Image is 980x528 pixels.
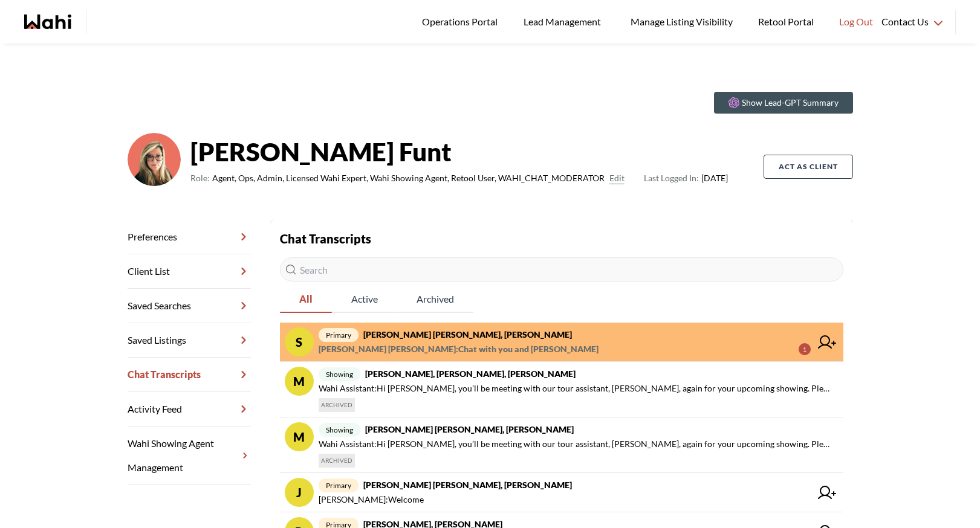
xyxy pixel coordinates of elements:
[280,473,843,512] a: Jprimary[PERSON_NAME] [PERSON_NAME], [PERSON_NAME][PERSON_NAME]:Welcome
[128,392,251,427] a: Activity Feed
[280,231,371,246] strong: Chat Transcripts
[758,14,817,30] span: Retool Portal
[714,92,853,114] button: Show Lead-GPT Summary
[285,327,314,356] div: s
[397,286,473,312] span: Archived
[319,381,834,396] span: Wahi Assistant : Hi [PERSON_NAME], you’ll be meeting with our tour assistant, [PERSON_NAME], agai...
[128,289,251,323] a: Saved Searches
[128,133,181,186] img: ef0591e0ebeb142b.png
[397,286,473,313] button: Archived
[319,478,359,492] span: primary
[764,155,853,179] button: Act as Client
[319,367,360,381] span: showing
[644,173,699,183] span: Last Logged In:
[128,220,251,254] a: Preferences
[128,427,251,485] a: Wahi Showing Agent Management
[212,171,605,185] span: Agent, Ops, Admin, Licensed Wahi Expert, Wahi Showing Agent, Retool User, WAHI_CHAT_MODERATOR
[285,478,314,507] div: J
[644,171,728,185] span: [DATE]
[280,257,843,282] input: Search
[280,286,332,313] button: All
[319,423,360,437] span: showing
[128,254,251,289] a: Client List
[742,97,839,109] p: Show Lead-GPT Summary
[285,367,314,396] div: M
[319,398,355,412] span: ARCHIVED
[285,422,314,451] div: M
[332,286,397,313] button: Active
[319,454,355,468] span: ARCHIVED
[128,358,251,392] a: Chat Transcripts
[422,14,502,30] span: Operations Portal
[128,323,251,358] a: Saved Listings
[24,14,71,29] a: Wahi homepage
[627,14,736,30] span: Manage Listing Visibility
[365,369,576,379] strong: [PERSON_NAME], [PERSON_NAME], [PERSON_NAME]
[190,171,210,185] span: Role:
[190,134,728,170] strong: [PERSON_NAME] Funt
[839,14,873,30] span: Log Out
[799,343,811,355] div: 1
[319,328,359,342] span: primary
[332,286,397,312] span: Active
[280,323,843,362] a: sprimary[PERSON_NAME] [PERSON_NAME], [PERSON_NAME][PERSON_NAME] [PERSON_NAME]:Chat with you and [...
[319,492,424,507] span: [PERSON_NAME] : Welcome
[280,417,843,473] a: Mshowing[PERSON_NAME] [PERSON_NAME], [PERSON_NAME]Wahi Assistant:Hi [PERSON_NAME], you’ll be meet...
[609,171,625,185] button: Edit
[365,424,574,434] strong: [PERSON_NAME] [PERSON_NAME], [PERSON_NAME]
[280,362,843,417] a: Mshowing[PERSON_NAME], [PERSON_NAME], [PERSON_NAME]Wahi Assistant:Hi [PERSON_NAME], you’ll be mee...
[319,342,599,356] span: [PERSON_NAME] [PERSON_NAME] : Chat with you and [PERSON_NAME]
[280,286,332,312] span: All
[524,14,605,30] span: Lead Management
[319,437,834,451] span: Wahi Assistant : Hi [PERSON_NAME], you’ll be meeting with our tour assistant, [PERSON_NAME], agai...
[363,329,572,340] strong: [PERSON_NAME] [PERSON_NAME], [PERSON_NAME]
[363,480,572,490] strong: [PERSON_NAME] [PERSON_NAME], [PERSON_NAME]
